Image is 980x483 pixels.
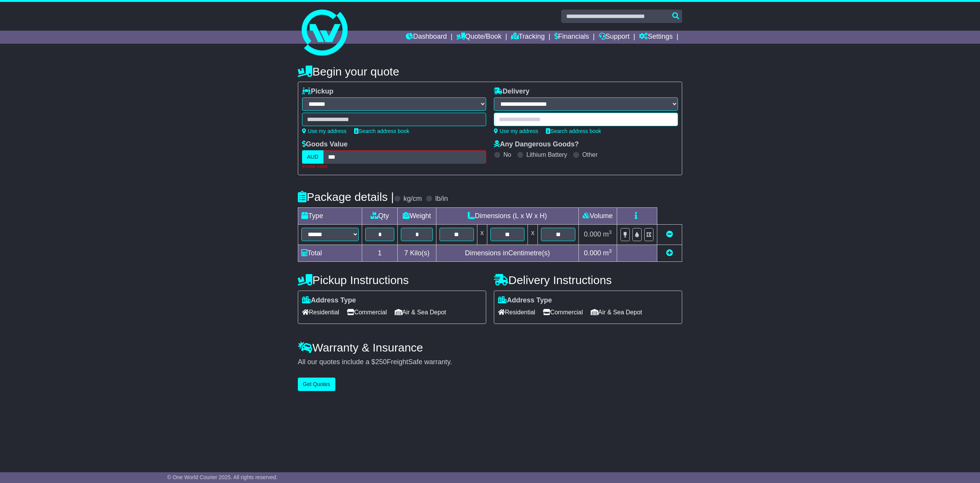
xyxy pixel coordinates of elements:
label: Goods Value [302,140,348,149]
span: Commercial [347,306,387,318]
span: 0.000 [584,230,601,238]
td: x [528,224,538,245]
div: Invalid value [302,164,486,169]
span: m [603,230,612,238]
a: Quote/Book [456,31,501,44]
h4: Begin your quote [298,65,682,78]
a: Remove this item [666,230,673,238]
div: All our quotes include a $ FreightSafe warranty. [298,358,682,366]
a: Search address book [546,128,601,134]
h4: Package details | [298,191,394,203]
span: © One World Courier 2025. All rights reserved. [167,474,278,480]
a: Use my address [494,128,538,134]
span: 0.000 [584,249,601,257]
td: 1 [362,245,398,261]
label: Address Type [498,296,552,305]
a: Settings [639,31,673,44]
span: Air & Sea Depot [395,306,446,318]
td: Dimensions (L x W x H) [436,207,578,224]
label: kg/cm [403,195,422,203]
h4: Delivery Instructions [494,274,682,286]
button: Get Quotes [298,378,335,391]
a: Financials [554,31,589,44]
a: Add new item [666,249,673,257]
span: m [603,249,612,257]
label: Any Dangerous Goods? [494,140,579,149]
h4: Pickup Instructions [298,274,486,286]
a: Search address book [354,128,409,134]
td: Type [298,207,362,224]
td: Kilo(s) [398,245,436,261]
h4: Warranty & Insurance [298,341,682,354]
label: AUD [302,150,323,164]
span: Residential [302,306,339,318]
label: Lithium Battery [526,151,567,158]
label: Pickup [302,87,333,96]
label: Delivery [494,87,529,96]
span: Commercial [543,306,583,318]
span: 7 [404,249,408,257]
td: Volume [578,207,617,224]
a: Use my address [302,128,346,134]
span: 250 [375,358,387,366]
span: Air & Sea Depot [591,306,642,318]
label: No [503,151,511,158]
a: Support [599,31,630,44]
td: Dimensions in Centimetre(s) [436,245,578,261]
td: Total [298,245,362,261]
sup: 3 [609,229,612,235]
td: Weight [398,207,436,224]
sup: 3 [609,248,612,254]
td: Qty [362,207,398,224]
label: Address Type [302,296,356,305]
a: Tracking [511,31,545,44]
label: lb/in [435,195,448,203]
td: x [477,224,487,245]
label: Other [582,151,598,158]
span: Residential [498,306,535,318]
a: Dashboard [406,31,447,44]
